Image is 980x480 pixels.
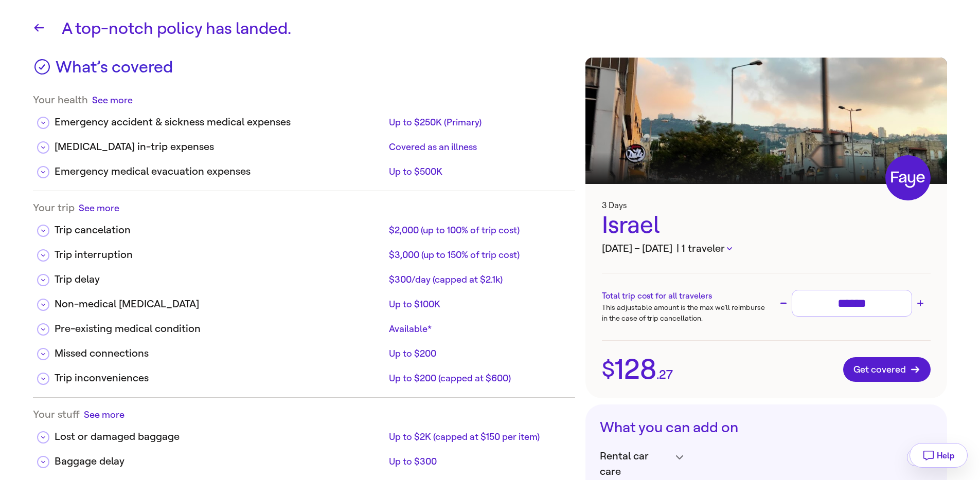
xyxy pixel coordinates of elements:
div: $2,000 (up to 100% of trip cost) [389,224,567,236]
div: Up to $500K [389,165,567,178]
div: Up to $250K (Primary) [389,116,567,128]
h1: A top-notch policy has landed. [62,16,947,41]
div: [MEDICAL_DATA] in-trip expenses [55,139,385,155]
span: Help [937,451,955,460]
div: Trip delay [55,272,385,287]
div: $300/day (capped at $2.1k) [389,273,567,286]
div: Missed connections [55,346,385,361]
div: Non-medical [MEDICAL_DATA] [55,297,385,312]
div: Trip cancelation [55,223,385,238]
h3: 3 Days [602,200,931,210]
div: Your health [33,94,575,106]
div: Trip inconveniencesUp to $200 (capped at $600) [33,362,575,387]
button: Decrease trip cost [777,297,790,309]
div: Baggage delayUp to $300 [33,446,575,470]
div: Lost or damaged baggage [55,429,385,445]
div: Emergency medical evacuation expensesUp to $500K [33,156,575,180]
div: Baggage delay [55,454,385,469]
span: 27 [659,368,673,381]
h3: [DATE] – [DATE] [602,241,931,256]
div: Pre-existing medical conditionAvailable* [33,313,575,338]
div: Pre-existing medical condition [55,321,385,337]
div: Up to $100K [389,298,567,310]
div: Up to $2K (capped at $150 per item) [389,431,567,443]
span: . [656,368,659,381]
p: This adjustable amount is the max we’ll reimburse in the case of trip cancellation. [602,302,766,324]
div: Trip delay$300/day (capped at $2.1k) [33,264,575,288]
div: Up to $200 (capped at $600) [389,372,567,384]
h3: Total trip cost for all travelers [602,290,766,302]
h3: What you can add on [600,419,933,436]
h3: What’s covered [56,58,173,83]
button: See more [92,94,133,106]
span: 128 [615,356,656,383]
input: Trip cost [796,294,907,312]
button: Get covered [843,357,931,382]
div: Trip interruption$3,000 (up to 150% of trip cost) [33,239,575,264]
div: Missed connectionsUp to $200 [33,338,575,362]
div: Your stuff [33,408,575,421]
button: | 1 traveler [676,241,732,256]
div: Trip cancelation$2,000 (up to 100% of trip cost) [33,214,575,239]
div: Emergency accident & sickness medical expensesUp to $250K (Primary) [33,106,575,131]
div: Emergency medical evacuation expenses [55,164,385,179]
div: Available* [389,323,567,335]
button: Increase trip cost [914,297,926,309]
div: Lost or damaged baggageUp to $2K (capped at $150 per item) [33,421,575,446]
div: [MEDICAL_DATA] in-trip expensesCovered as an illness [33,131,575,156]
button: See more [79,201,119,214]
div: Trip inconveniences [55,371,385,386]
div: Non-medical [MEDICAL_DATA]Up to $100K [33,288,575,313]
div: Trip interruption [55,247,385,263]
div: $3,000 (up to 150% of trip cost) [389,249,567,261]
div: Up to $200 [389,347,567,360]
div: Up to $300 [389,455,567,468]
div: Emergency accident & sickness medical expenses [55,115,385,130]
span: Get covered [853,364,920,375]
div: Your trip [33,201,575,214]
div: Covered as an illness [389,141,567,153]
button: Help [910,443,968,468]
span: $ [602,359,615,380]
button: See more [84,408,124,421]
span: Rental car care [600,449,671,479]
div: Israel [602,210,931,241]
button: Add [907,449,924,466]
